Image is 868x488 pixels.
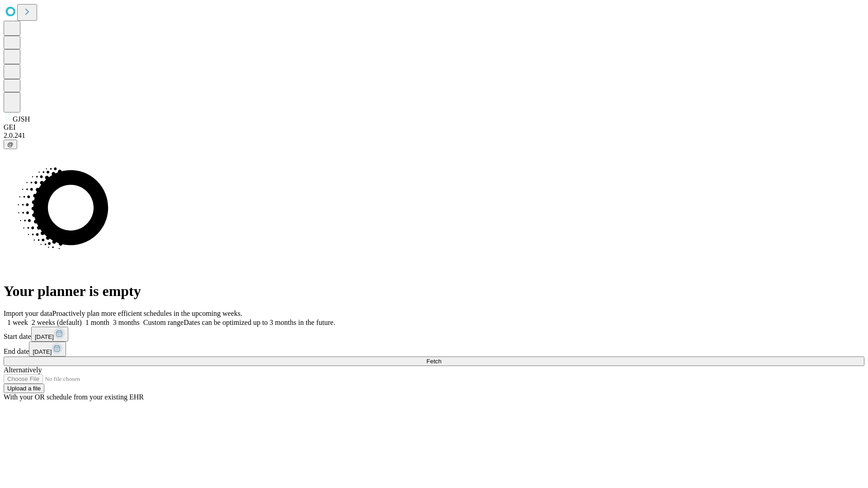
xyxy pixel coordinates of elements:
span: 1 week [7,319,28,326]
span: Fetch [426,358,441,365]
button: [DATE] [29,342,66,357]
span: 1 month [85,319,109,326]
span: Custom range [143,319,184,326]
span: Proactively plan more efficient schedules in the upcoming weeks. [52,310,242,317]
span: GJSH [13,115,30,123]
button: [DATE] [31,327,68,342]
div: Start date [4,327,864,342]
span: @ [7,141,14,148]
button: Upload a file [4,384,44,393]
button: @ [4,140,17,149]
h1: Your planner is empty [4,283,864,300]
button: Fetch [4,357,864,366]
span: Import your data [4,310,52,317]
span: [DATE] [33,348,52,355]
span: 2 weeks (default) [32,319,82,326]
span: [DATE] [35,333,54,340]
span: Alternatively [4,366,42,374]
span: 3 months [113,319,140,326]
div: End date [4,342,864,357]
span: With your OR schedule from your existing EHR [4,393,144,401]
div: GEI [4,123,864,131]
span: Dates can be optimized up to 3 months in the future. [184,319,335,326]
div: 2.0.241 [4,131,864,140]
